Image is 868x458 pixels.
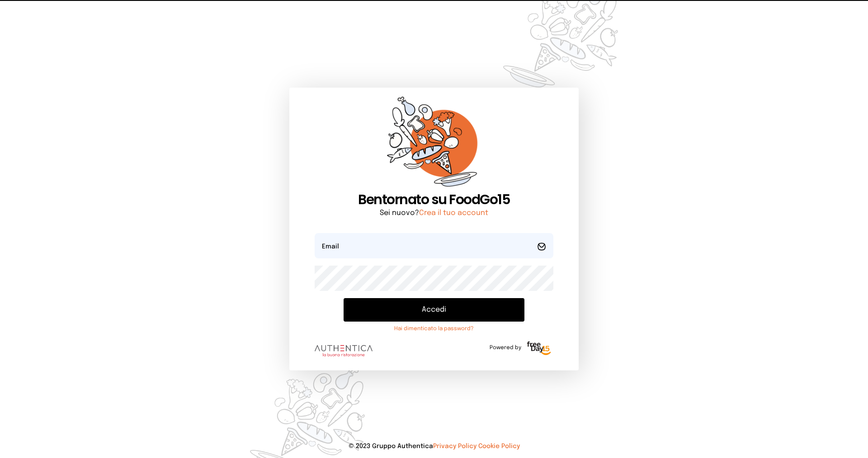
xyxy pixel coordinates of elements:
[478,443,520,449] a: Cookie Policy
[315,208,553,219] p: Sei nuovo?
[315,345,373,357] img: logo.8f33a47.png
[344,298,524,322] button: Accedi
[14,442,854,451] p: © 2023 Gruppo Authentica
[490,344,521,351] span: Powered by
[315,192,553,208] h1: Bentornato su FoodGo15
[433,443,476,449] a: Privacy Policy
[419,209,488,217] a: Crea il tuo account
[344,325,524,332] a: Hai dimenticato la password?
[525,340,553,358] img: logo-freeday.3e08031.png
[387,97,481,192] img: sticker-orange.65babaf.png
